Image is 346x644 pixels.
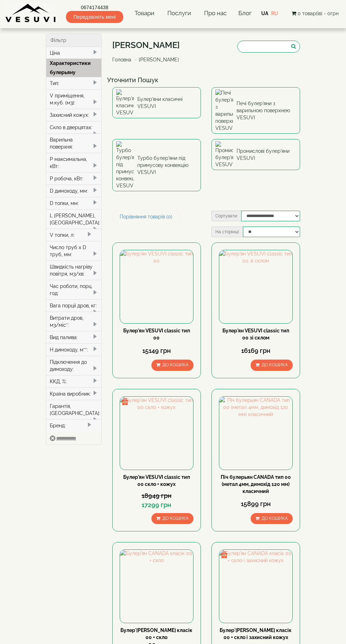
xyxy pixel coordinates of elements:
[151,360,193,371] button: До кошика
[112,211,180,223] a: Порівняння товарів (0)
[112,41,184,50] h1: [PERSON_NAME]
[221,551,228,558] img: gift
[121,398,129,405] img: gift
[120,346,193,355] div: 15149 грн
[46,109,101,121] div: Захисний кожух:
[46,153,101,172] div: P максимальна, кВт:
[116,141,134,189] img: Турбо булер'яни під примусову конвекцію VESUVI
[5,4,56,23] img: Завод VESUVI
[107,77,306,84] h4: Уточнити Пошук
[120,397,193,470] img: Булер'ян VESUVI classic тип 00 скло + кожух
[46,185,101,197] div: D димоходу, мм:
[46,172,101,185] div: P робоча, кВт:
[219,550,292,623] img: Булер'ян CANADA класік 00 + скло і захисний кожух
[123,328,190,341] a: Булер'ян VESUVI classic тип 00
[120,550,193,623] img: Булер'ян CANADA класік 00 + скло
[46,312,101,331] div: Витрати дров, м3/міс*:
[120,627,192,640] a: Булер'[PERSON_NAME] класік 00 + скло
[46,89,101,109] div: V приміщення, м.куб. (м3):
[46,260,101,280] div: Швидкість нагріву повітря, м3/хв:
[112,57,131,62] a: Головна
[46,229,101,241] div: V топки, л:
[211,227,243,237] label: На сторінці:
[46,197,101,209] div: D топки, мм:
[262,362,288,367] span: До кошика
[202,5,228,22] a: Про нас
[219,250,292,323] img: Булер'ян VESUVI classic тип 00 зі склом
[215,141,233,168] img: Промислові булер'яни VESUVI
[46,133,101,153] div: Варильна поверхня:
[112,87,201,118] a: Булер'яни класичні VESUVI Булер'яни класичні VESUVI
[120,250,193,323] img: Булер'ян VESUVI classic тип 00
[162,362,189,367] span: До кошика
[211,211,241,221] label: Сортувати:
[46,331,101,343] div: Вид палива:
[133,56,179,63] li: [PERSON_NAME]
[46,419,101,432] div: Бренд:
[46,400,101,419] div: Гарантія, [GEOGRAPHIC_DATA]:
[46,121,101,133] div: Скло в дверцятах:
[219,397,292,470] img: Піч булерьян CANADA тип 00 (метал 4мм, димохід 120 мм) класичний
[123,474,190,487] a: Булер'ян VESUVI classic тип 00 скло + кожух
[221,474,291,494] a: Піч булерьян CANADA тип 00 (метал 4мм, димохід 120 мм) класичний
[46,343,101,356] div: H димоходу, м**:
[46,209,101,229] div: L [PERSON_NAME], [GEOGRAPHIC_DATA]:
[251,360,293,371] button: До кошика
[271,11,278,16] a: RU
[116,89,134,116] img: Булер'яни класичні VESUVI
[166,5,193,22] a: Послуги
[46,59,101,77] div: Характеристики булерьяну
[46,299,101,312] div: Вага порції дров, кг:
[238,10,252,17] a: Блог
[46,387,101,400] div: Країна виробник:
[120,500,193,510] div: 17299 грн
[66,11,123,23] span: Передзвоніть мені
[112,139,201,191] a: Турбо булер'яни під примусову конвекцію VESUVI Турбо булер'яни під примусову конвекцію VESUVI
[120,491,193,500] div: 18949 грн
[215,89,233,132] img: Печі булер'яни з варильною поверхнею VESUVI
[298,11,339,16] span: 0 товар(ів) - 0грн
[211,87,300,134] a: Печі булер'яни з варильною поверхнею VESUVI Печі булер'яни з варильною поверхнею VESUVI
[162,516,189,521] span: До кошика
[46,47,101,59] div: Ціна
[222,328,289,341] a: Булер'ян VESUVI classic тип 00 зі склом
[133,5,156,22] a: Товари
[251,513,293,524] button: До кошика
[262,516,288,521] span: До кошика
[211,139,300,170] a: Промислові булер'яни VESUVI Промислові булер'яни VESUVI
[261,11,268,16] a: UA
[219,346,293,355] div: 16169 грн
[220,627,292,640] a: Булер'[PERSON_NAME] класік 00 + скло і захисний кожух
[46,77,101,89] div: Тип:
[46,375,101,387] div: ККД, %:
[66,4,123,11] a: 0674174438
[46,280,101,299] div: Час роботи, порц. год:
[46,34,101,47] div: Фільтр
[46,356,101,375] div: Підключення до димоходу:
[46,241,101,260] div: Число труб x D труб, мм:
[290,10,341,17] button: 0 товар(ів) - 0грн
[151,513,193,524] button: До кошика
[219,499,293,508] div: 15899 грн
